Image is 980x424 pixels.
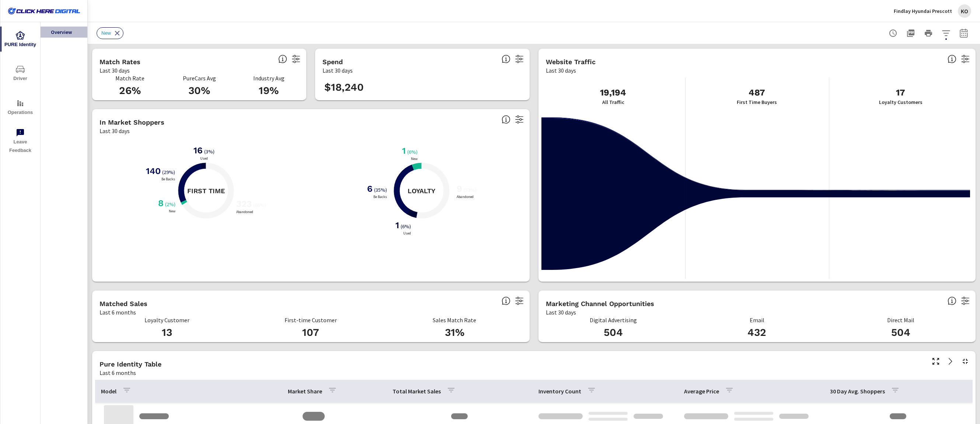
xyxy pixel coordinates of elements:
[100,84,160,97] h3: 26%
[894,8,952,14] p: Findlay Hyundai Prescott
[956,26,971,41] button: Select Date Range
[939,26,953,41] button: Apply Filters
[945,355,956,367] a: See more details in report
[243,317,378,323] p: First-time Customer
[366,184,373,194] h3: 6
[51,28,81,36] p: Overview
[3,99,38,117] span: Operations
[157,198,164,208] h3: 8
[464,187,478,193] p: ( 53% )
[144,166,161,176] h3: 140
[322,81,366,94] h3: $18,240
[288,387,322,395] p: Market Share
[169,84,229,97] h3: 30%
[187,187,225,195] h5: First Time
[833,317,968,323] p: Direct Mail
[235,210,255,214] p: Abandoned
[408,187,435,195] h5: Loyalty
[833,326,968,339] h3: 504
[3,65,38,83] span: Driver
[322,58,343,66] h5: Spend
[402,232,412,235] p: Used
[204,148,216,155] p: ( 3% )
[546,317,681,323] p: Digital Advertising
[502,296,510,305] span: Loyalty: Matches that have purchased from the dealership before and purchased within the timefram...
[253,202,268,208] p: ( 66% )
[235,199,252,209] h3: 323
[238,84,299,97] h3: 19%
[948,55,956,63] span: All traffic is the data we start with. It’s unique personas over a 30-day period. We don’t consid...
[100,360,161,368] h5: Pure Identity Table
[502,115,510,124] span: Loyalty: Matched has purchased from the dealership before and has exhibited a preference through ...
[374,187,388,193] p: ( 35% )
[958,4,971,18] div: KO
[199,157,209,160] p: Used
[100,300,147,307] h5: Matched Sales
[238,75,299,81] p: Industry Avg
[959,355,971,367] button: Minimize Widget
[690,317,824,323] p: Email
[401,223,412,230] p: ( 6% )
[3,31,38,49] span: PURE Identity
[538,387,581,395] p: Inventory Count
[101,387,116,395] p: Model
[162,169,177,175] p: ( 29% )
[921,26,936,41] button: Print Report
[455,184,462,194] h3: 9
[546,308,576,317] p: Last 30 days
[97,27,123,39] div: New
[407,149,419,155] p: ( 6% )
[546,66,576,75] p: Last 30 days
[690,326,824,339] h3: 432
[394,220,399,230] h3: 1
[409,157,419,161] p: New
[97,30,115,36] span: New
[387,317,522,323] p: Sales Match Rate
[930,355,942,367] button: Make Fullscreen
[169,75,229,81] p: PureCars Avg
[903,26,918,41] button: "Export Report to PDF"
[167,209,177,213] p: New
[401,146,406,156] h3: 1
[455,195,475,199] p: Abandoned
[546,326,681,339] h3: 504
[948,296,956,305] span: Matched shoppers that can be exported to each channel type. This is targetable traffic.
[100,118,164,126] h5: In Market Shoppers
[100,317,234,323] p: Loyalty Customer
[393,387,441,395] p: Total Market Sales
[372,195,388,199] p: Be Backs
[100,368,136,377] p: Last 6 months
[160,177,177,181] p: Be Backs
[100,58,140,66] h5: Match Rates
[322,66,353,75] p: Last 30 days
[100,66,130,75] p: Last 30 days
[684,387,719,395] p: Average Price
[243,326,378,339] h3: 107
[41,27,87,38] div: Overview
[100,326,234,339] h3: 13
[502,55,510,63] span: Total PureCars DigAdSpend. Data sourced directly from the Ad Platforms. Non-Purecars DigAd client...
[387,326,522,339] h3: 31%
[165,201,177,208] p: ( 2% )
[100,75,160,81] p: Match Rate
[0,22,40,158] div: nav menu
[100,308,136,317] p: Last 6 months
[830,387,885,395] p: 30 Day Avg. Shoppers
[546,58,596,66] h5: Website Traffic
[278,55,287,63] span: Match rate: % of Identifiable Traffic. Pure Identity avg: Avg match rate of all PURE Identity cus...
[192,145,203,156] h3: 16
[100,126,130,135] p: Last 30 days
[3,128,38,155] span: Leave Feedback
[546,300,654,307] h5: Marketing Channel Opportunities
